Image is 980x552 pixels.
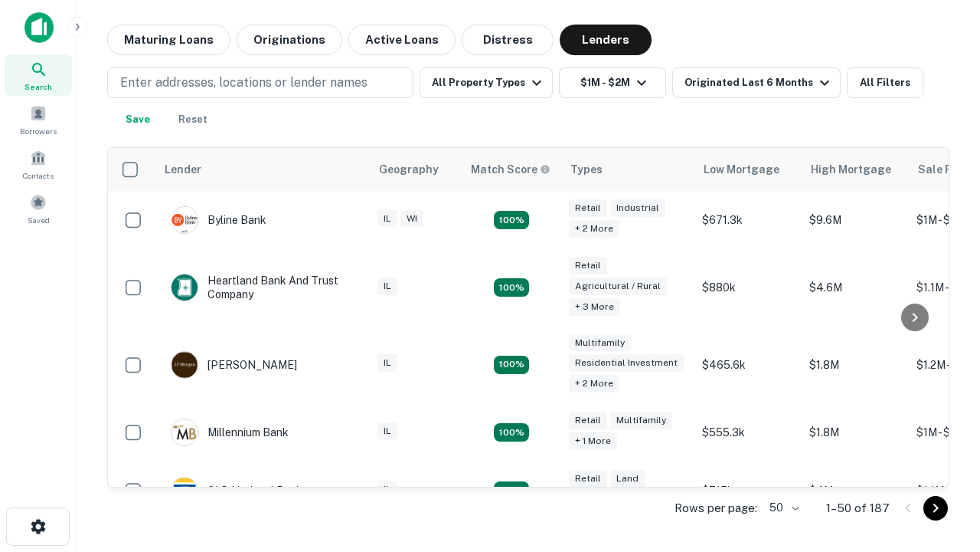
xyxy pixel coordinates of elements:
div: 50 [763,497,802,519]
div: High Mortgage [811,160,891,179]
th: High Mortgage [802,148,909,191]
button: Originated Last 6 Months [672,67,841,98]
img: picture [171,352,198,378]
div: Industrial [610,199,665,217]
div: Retail [569,257,607,274]
span: Contacts [23,169,54,182]
td: $9.6M [802,191,909,249]
div: Matching Properties: 18, hasApolloMatch: undefined [494,481,529,500]
td: $880k [694,249,802,327]
th: Lender [155,148,370,191]
span: Borrowers [20,125,57,137]
img: picture [171,478,198,504]
div: Low Mortgage [704,160,779,179]
div: Retail [569,199,607,217]
button: Reset [168,104,217,135]
div: Matching Properties: 16, hasApolloMatch: undefined [494,423,529,442]
h6: Match Score [471,161,547,178]
div: IL [377,422,397,440]
div: Heartland Bank And Trust Company [171,274,354,301]
td: $555.3k [694,403,802,462]
div: WI [400,210,423,228]
p: Rows per page: [675,499,757,517]
div: [PERSON_NAME] [171,351,297,379]
button: Save your search to get updates of matches that match your search criteria. [113,104,162,135]
img: capitalize-icon.png [24,12,54,43]
div: Millennium Bank [171,419,289,446]
div: Geography [379,160,439,179]
th: Geography [370,148,462,191]
td: $4.6M [802,249,909,327]
th: Low Mortgage [694,148,802,191]
div: + 2 more [569,220,619,238]
div: IL [377,278,397,295]
a: Search [5,54,72,96]
button: Go to next page [923,496,948,521]
td: $715k [694,462,802,520]
iframe: Chat Widget [903,380,980,454]
div: + 1 more [569,432,617,450]
div: Matching Properties: 22, hasApolloMatch: undefined [494,211,529,229]
div: Originated Last 6 Months [684,74,834,92]
td: $1.8M [802,403,909,462]
div: Matching Properties: 27, hasApolloMatch: undefined [494,356,529,374]
div: Agricultural / Rural [569,278,667,295]
button: All Property Types [420,67,553,98]
div: Multifamily [610,412,672,429]
div: OLD National Bank [171,477,302,504]
p: 1–50 of 187 [826,499,890,517]
th: Capitalize uses an advanced AI algorithm to match your search with the best lender. The match sco... [462,148,561,191]
div: Matching Properties: 17, hasApolloMatch: undefined [494,278,529,297]
button: Lenders [560,25,652,55]
div: IL [377,481,397,498]
button: $1M - $2M [559,67,666,98]
div: Retail [569,470,607,488]
a: Borrowers [5,99,72,140]
div: + 3 more [569,298,620,316]
div: IL [377,210,397,228]
div: Land [610,470,645,488]
img: picture [171,207,198,233]
button: Enter addresses, locations or lender names [107,67,413,98]
div: Capitalize uses an advanced AI algorithm to match your search with the best lender. The match sco... [471,161,550,178]
a: Saved [5,188,72,229]
p: Enter addresses, locations or lender names [120,74,367,92]
button: Active Loans [348,25,456,55]
div: Byline Bank [171,206,266,234]
td: $465.6k [694,327,802,404]
div: Lender [165,160,201,179]
div: Residential Investment [569,354,684,372]
button: Maturing Loans [107,25,230,55]
button: All Filters [847,67,923,98]
img: picture [171,274,198,301]
img: picture [171,419,198,445]
button: Originations [237,25,342,55]
td: $4M [802,462,909,520]
div: + 2 more [569,375,619,393]
td: $671.3k [694,191,802,249]
th: Types [561,148,694,191]
button: Distress [462,25,554,55]
div: IL [377,354,397,372]
span: Saved [28,214,50,226]
span: Search [24,80,52,93]
div: Types [570,160,603,179]
a: Contacts [5,143,72,185]
td: $1.8M [802,327,909,404]
div: Multifamily [569,334,631,352]
div: Retail [569,412,607,429]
